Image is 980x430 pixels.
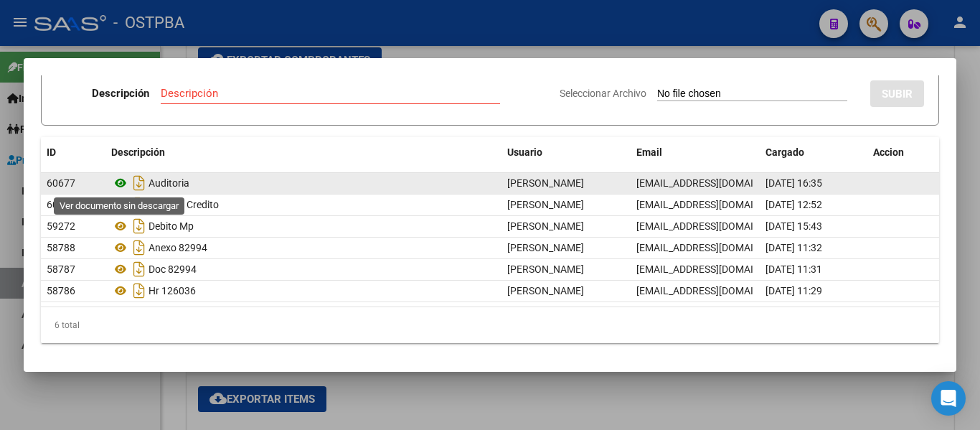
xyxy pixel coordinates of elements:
span: [PERSON_NAME] [507,263,584,275]
span: 58787 [47,263,75,275]
datatable-header-cell: Email [631,137,760,168]
datatable-header-cell: Accion [867,137,939,168]
span: [PERSON_NAME] [507,177,584,189]
span: [EMAIL_ADDRESS][DOMAIN_NAME] [636,242,796,253]
span: 60677 [47,177,75,189]
span: [EMAIL_ADDRESS][DOMAIN_NAME] [636,220,796,232]
div: Anexo 82994 [111,236,496,259]
p: Descripción [92,85,149,102]
span: Email [636,146,662,158]
span: [EMAIL_ADDRESS][DOMAIN_NAME] [636,177,796,189]
i: Descargar documento [130,193,149,216]
div: Auditoria [111,172,496,195]
span: [EMAIL_ADDRESS][DOMAIN_NAME] [636,263,796,275]
datatable-header-cell: Descripción [105,137,501,168]
span: 58786 [47,285,75,296]
span: [DATE] 11:32 [765,242,822,253]
span: ID [47,146,56,158]
div: Hr 126036 [111,279,496,302]
i: Descargar documento [130,236,149,259]
span: [DATE] 11:31 [765,263,822,275]
div: Doc 82994 [111,258,496,281]
span: 58788 [47,242,75,253]
span: [DATE] 12:52 [765,199,822,210]
span: 59272 [47,220,75,232]
i: Descargar documento [130,258,149,281]
span: [EMAIL_ADDRESS][DOMAIN_NAME] [636,199,796,210]
span: [DATE] 16:35 [765,177,822,189]
datatable-header-cell: Usuario [501,137,631,168]
span: [DATE] 11:29 [765,285,822,296]
span: [EMAIL_ADDRESS][DOMAIN_NAME] [636,285,796,296]
span: 60560 [47,199,75,210]
span: Usuario [507,146,542,158]
i: Descargar documento [130,215,149,238]
span: [DATE] 15:43 [765,220,822,232]
span: [PERSON_NAME] [507,199,584,210]
div: Debito Mp [111,215,496,238]
span: Accion [873,146,904,158]
i: Descargar documento [130,172,149,195]
div: 6 total [41,307,939,343]
span: Seleccionar Archivo [560,88,646,99]
i: Descargar documento [130,279,149,302]
span: [PERSON_NAME] [507,285,584,296]
span: Descripción [111,146,165,158]
span: [PERSON_NAME] [507,220,584,232]
datatable-header-cell: Cargado [760,137,867,168]
span: Cargado [765,146,804,158]
button: SUBIR [870,80,924,107]
span: [PERSON_NAME] [507,242,584,253]
span: SUBIR [882,88,913,101]
div: Open Intercom Messenger [931,381,966,416]
div: Nota De Credito [111,193,496,216]
datatable-header-cell: ID [41,137,105,168]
